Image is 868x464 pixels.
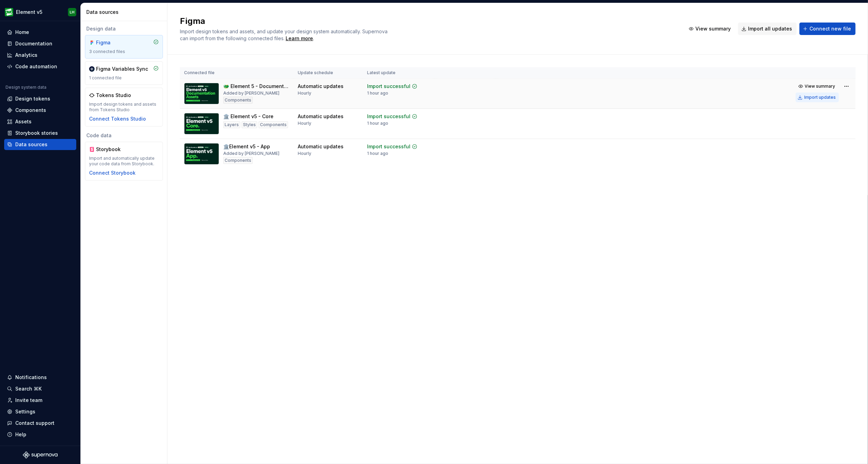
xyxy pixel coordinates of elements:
[23,452,58,458] svg: Supernova Logo
[298,121,311,126] div: Hourly
[89,115,146,122] button: Connect Tokens Studio
[298,113,344,120] div: Automatic updates
[796,93,839,102] button: Import updates
[285,36,314,41] span: .
[223,113,274,120] div: 🏛️ Element v5 - Core
[16,9,42,16] div: Element v5
[799,23,856,35] button: Connect new file
[298,90,311,96] div: Hourly
[180,28,389,41] span: Import design tokens and assets, and update your design system automatically. Supernova can impor...
[367,121,388,126] div: 1 hour ago
[804,95,836,100] div: Import updates
[15,141,47,148] div: Data sources
[15,408,35,415] div: Settings
[85,142,163,181] a: StorybookImport and automatically update your code data from Storybook.Connect Storybook
[15,29,29,36] div: Home
[85,61,163,85] a: Figma Variables Sync1 connected file
[89,156,159,167] div: Import and automatically update your code data from Storybook.
[15,385,42,392] div: Search ⌘K
[85,132,163,139] div: Code data
[4,429,76,440] button: Help
[15,40,52,47] div: Documentation
[242,121,257,128] div: Styles
[223,83,289,90] div: 🐲 Element 5 - Documentation Assets
[4,61,76,72] a: Code automation
[223,151,279,156] div: Added by [PERSON_NAME]
[15,63,57,70] div: Code automation
[4,406,76,417] a: Settings
[96,65,148,72] div: Figma Variables Sync
[70,9,75,15] div: LH
[259,121,288,128] div: Components
[223,97,253,104] div: Components
[86,9,164,16] div: Data sources
[15,107,46,114] div: Components
[223,90,279,96] div: Added by [PERSON_NAME]
[367,90,388,96] div: 1 hour ago
[96,146,129,153] div: Storybook
[4,139,76,150] a: Data sources
[15,420,54,427] div: Contact support
[286,35,313,42] a: Learn more
[15,130,58,137] div: Storybook stories
[85,88,163,126] a: Tokens StudioImport design tokens and assets from Tokens StudioConnect Tokens Studio
[748,25,792,32] span: Import all updates
[4,50,76,61] a: Analytics
[96,92,131,99] div: Tokens Studio
[796,81,839,91] button: View summary
[15,118,32,125] div: Assets
[5,8,13,16] img: a1163231-533e-497d-a445-0e6f5b523c07.png
[85,25,163,32] div: Design data
[367,113,410,120] div: Import successful
[367,143,410,150] div: Import successful
[738,23,797,35] button: Import all updates
[367,83,410,90] div: Import successful
[180,16,677,27] h2: Figma
[809,25,851,32] span: Connect new file
[685,23,735,35] button: View summary
[298,83,344,90] div: Automatic updates
[89,49,159,54] div: 3 connected files
[4,105,76,116] a: Components
[15,52,37,59] div: Analytics
[805,84,835,89] span: View summary
[4,418,76,429] button: Contact support
[15,95,50,102] div: Design tokens
[4,395,76,406] a: Invite team
[4,383,76,394] button: Search ⌘K
[4,116,76,127] a: Assets
[298,151,311,156] div: Hourly
[363,67,435,79] th: Latest update
[15,374,47,381] div: Notifications
[367,151,388,156] div: 1 hour ago
[15,397,42,404] div: Invite team
[89,169,136,176] button: Connect Storybook
[1,5,79,19] button: Element v5LH
[4,372,76,383] button: Notifications
[89,75,159,81] div: 1 connected file
[4,38,76,49] a: Documentation
[6,85,46,90] div: Design system data
[294,67,363,79] th: Update schedule
[4,128,76,139] a: Storybook stories
[180,67,294,79] th: Connected file
[15,431,26,438] div: Help
[4,93,76,104] a: Design tokens
[695,25,731,32] span: View summary
[223,121,240,128] div: Layers
[4,27,76,38] a: Home
[96,39,129,46] div: Figma
[223,157,253,164] div: Components
[85,35,163,59] a: Figma3 connected files
[223,143,270,150] div: 🏛️Element v5 - App
[89,102,159,113] div: Import design tokens and assets from Tokens Studio
[298,143,344,150] div: Automatic updates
